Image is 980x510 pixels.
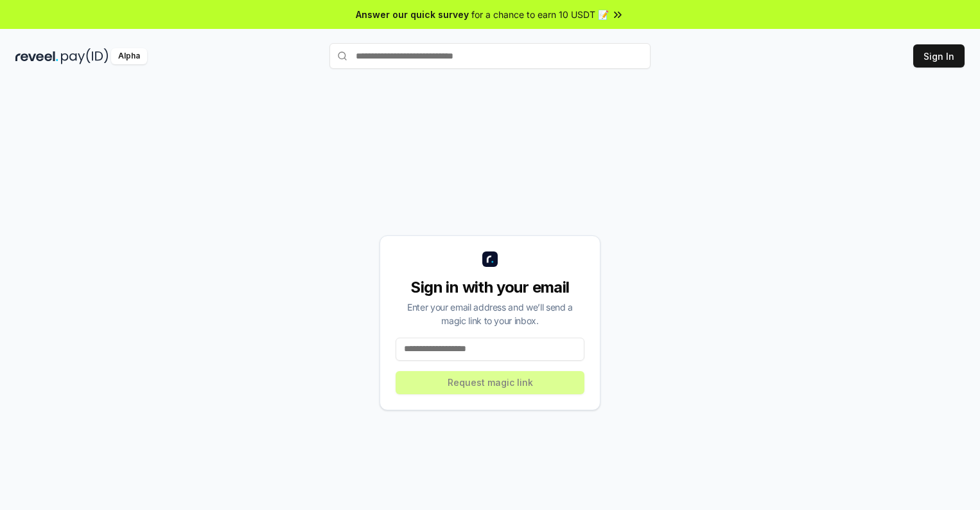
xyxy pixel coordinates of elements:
[471,8,609,21] span: for a chance to earn 10 USDT 📝
[913,44,965,68] button: Sign In
[15,48,58,64] img: reveel_dark
[111,48,147,64] div: Alpha
[396,300,584,327] div: Enter your email address and we’ll send a magic link to your inbox.
[396,277,584,298] div: Sign in with your email
[61,48,109,64] img: pay_id
[356,8,469,21] span: Answer our quick survey
[482,251,498,267] img: logo_small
